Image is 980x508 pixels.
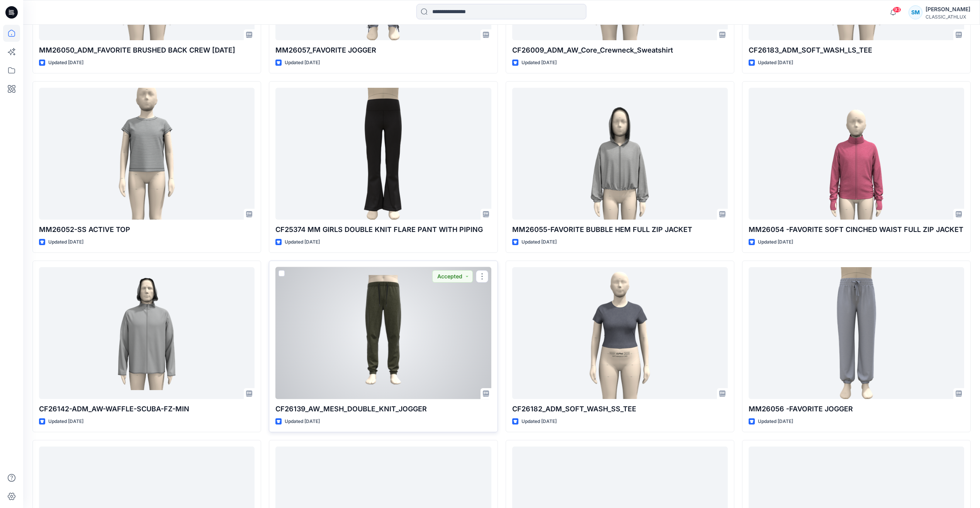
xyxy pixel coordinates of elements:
[39,224,255,235] p: MM26052-SS ACTIVE TOP
[275,267,491,399] a: CF26139_AW_MESH_DOUBLE_KNIT_JOGGER
[285,59,320,67] p: Updated [DATE]
[39,267,255,399] a: CF26142-ADM_AW-WAFFLE-SCUBA-FZ-MIN
[758,59,793,67] p: Updated [DATE]
[512,224,728,235] p: MM26055-FAVORITE BUBBLE HEM FULL ZIP JACKET
[285,418,320,426] p: Updated [DATE]
[48,238,83,246] p: Updated [DATE]
[39,88,255,220] a: MM26052-SS ACTIVE TOP
[275,45,491,56] p: MM26057_FAVORITE JOGGER
[749,88,964,220] a: MM26054 -FAVORITE SOFT CINCHED WAIST FULL ZIP JACKET
[521,418,557,426] p: Updated [DATE]
[749,267,964,399] a: MM26056 -FAVORITE JOGGER
[893,7,901,13] span: 93
[512,88,728,220] a: MM26055-FAVORITE BUBBLE HEM FULL ZIP JACKET
[758,238,793,246] p: Updated [DATE]
[512,267,728,399] a: CF26182_ADM_SOFT_WASH_SS_TEE
[275,224,491,235] p: CF25374 MM GIRLS DOUBLE KNIT FLARE PANT WITH PIPING
[926,14,970,20] div: CLASSIC_ATHLUX
[512,404,728,414] p: CF26182_ADM_SOFT_WASH_SS_TEE
[39,45,255,56] p: MM26050_ADM_FAVORITE BRUSHED BACK CREW [DATE]
[521,238,557,246] p: Updated [DATE]
[749,404,964,414] p: MM26056 -FAVORITE JOGGER
[749,224,964,235] p: MM26054 -FAVORITE SOFT CINCHED WAIST FULL ZIP JACKET
[275,88,491,220] a: CF25374 MM GIRLS DOUBLE KNIT FLARE PANT WITH PIPING
[39,404,255,414] p: CF26142-ADM_AW-WAFFLE-SCUBA-FZ-MIN
[512,45,728,56] p: CF26009_ADM_AW_Core_Crewneck_Sweatshirt
[48,59,83,67] p: Updated [DATE]
[749,45,964,56] p: CF26183_ADM_SOFT_WASH_LS_TEE
[926,5,970,14] div: [PERSON_NAME]
[285,238,320,246] p: Updated [DATE]
[909,5,922,19] div: SM
[275,404,491,414] p: CF26139_AW_MESH_DOUBLE_KNIT_JOGGER
[758,418,793,426] p: Updated [DATE]
[48,418,83,426] p: Updated [DATE]
[521,59,557,67] p: Updated [DATE]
